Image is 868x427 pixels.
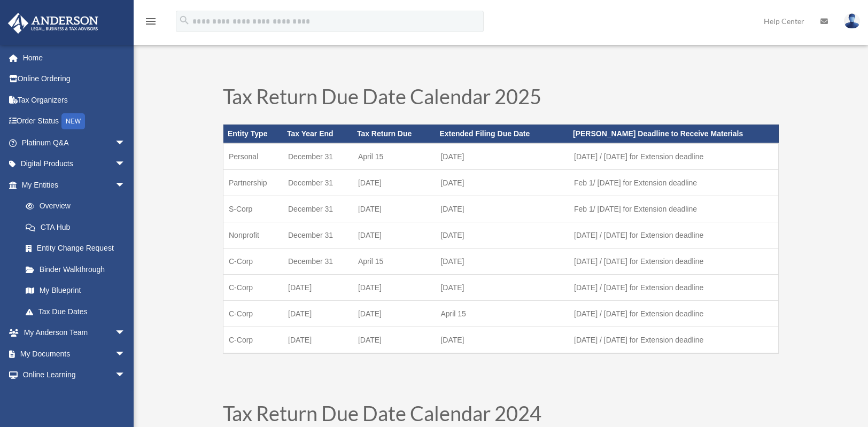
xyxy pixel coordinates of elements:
[223,327,283,353] td: C-Corp
[435,196,569,222] td: [DATE]
[15,280,142,301] a: My Blueprint
[15,216,142,238] a: CTA Hub
[223,248,283,274] td: C-Corp
[435,169,569,196] td: [DATE]
[353,248,436,274] td: April 15
[115,153,136,175] span: arrow_drop_down
[7,385,142,407] a: Billingarrow_drop_down
[223,274,283,300] td: C-Corp
[223,143,283,170] td: Personal
[223,86,779,112] h1: Tax Return Due Date Calendar 2025
[569,300,778,327] td: [DATE] / [DATE] for Extension deadline
[7,153,142,175] a: Digital Productsarrow_drop_down
[435,125,569,143] th: Extended Filing Due Date
[144,19,157,28] a: menu
[7,132,142,153] a: Platinum Q&Aarrow_drop_down
[435,222,569,248] td: [DATE]
[7,89,142,111] a: Tax Organizers
[353,125,436,143] th: Tax Return Due
[435,143,569,170] td: [DATE]
[283,196,353,222] td: December 31
[569,125,778,143] th: [PERSON_NAME] Deadline to Receive Materials
[283,274,353,300] td: [DATE]
[435,274,569,300] td: [DATE]
[7,364,142,386] a: Online Learningarrow_drop_down
[569,327,778,353] td: [DATE] / [DATE] for Extension deadline
[283,248,353,274] td: December 31
[15,238,142,259] a: Entity Change Request
[223,125,283,143] th: Entity Type
[353,196,436,222] td: [DATE]
[353,143,436,170] td: April 15
[115,174,136,196] span: arrow_drop_down
[569,222,778,248] td: [DATE] / [DATE] for Extension deadline
[144,15,157,28] i: menu
[115,385,136,407] span: arrow_drop_down
[223,222,283,248] td: Nonprofit
[353,274,436,300] td: [DATE]
[15,259,142,280] a: Binder Walkthrough
[115,132,136,154] span: arrow_drop_down
[569,196,778,222] td: Feb 1/ [DATE] for Extension deadline
[5,13,102,34] img: Anderson Advisors Platinum Portal
[115,322,136,344] span: arrow_drop_down
[7,343,142,364] a: My Documentsarrow_drop_down
[435,248,569,274] td: [DATE]
[7,47,142,68] a: Home
[283,143,353,170] td: December 31
[569,169,778,196] td: Feb 1/ [DATE] for Extension deadline
[7,68,142,90] a: Online Ordering
[283,169,353,196] td: December 31
[353,327,436,353] td: [DATE]
[569,248,778,274] td: [DATE] / [DATE] for Extension deadline
[15,301,136,322] a: Tax Due Dates
[7,174,142,196] a: My Entitiesarrow_drop_down
[179,14,190,26] i: search
[569,274,778,300] td: [DATE] / [DATE] for Extension deadline
[844,13,860,29] img: User Pic
[353,222,436,248] td: [DATE]
[283,327,353,353] td: [DATE]
[61,113,85,129] div: NEW
[7,322,142,344] a: My Anderson Teamarrow_drop_down
[15,196,142,217] a: Overview
[283,300,353,327] td: [DATE]
[283,125,353,143] th: Tax Year End
[223,196,283,222] td: S-Corp
[435,327,569,353] td: [DATE]
[435,300,569,327] td: April 15
[353,169,436,196] td: [DATE]
[223,300,283,327] td: C-Corp
[115,343,136,365] span: arrow_drop_down
[115,364,136,386] span: arrow_drop_down
[569,143,778,170] td: [DATE] / [DATE] for Extension deadline
[223,169,283,196] td: Partnership
[7,111,142,133] a: Order StatusNEW
[353,300,436,327] td: [DATE]
[283,222,353,248] td: December 31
